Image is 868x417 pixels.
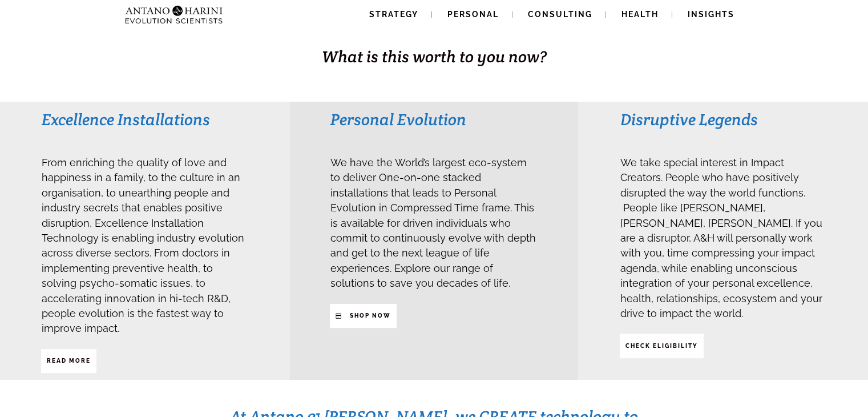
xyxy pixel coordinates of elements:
[620,157,822,319] span: We take special interest in Impact Creators. People who have positively disrupted the way the wor...
[620,334,704,358] a: CHECK ELIGIBILITY
[47,358,91,364] strong: Read More
[330,304,397,328] a: SHop NOW
[528,10,592,19] span: Consulting
[42,109,248,130] h3: Excellence Installations
[322,46,547,67] span: What is this worth to you now?
[41,349,96,373] a: Read More
[350,312,391,319] strong: SHop NOW
[688,10,734,19] span: Insights
[621,10,659,19] span: Health
[330,109,536,130] h3: Personal Evolution
[369,10,418,19] span: Strategy
[1,21,867,45] h1: BUSINESS. HEALTH. Family. Legacy
[330,157,536,289] span: We have the World’s largest eco-system to deliver One-on-one stacked installations that leads to ...
[620,109,826,130] h3: Disruptive Legends
[447,10,499,19] span: Personal
[625,343,698,349] strong: CHECK ELIGIBILITY
[42,157,244,334] span: From enriching the quality of love and happiness in a family, to the culture in an organisation, ...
